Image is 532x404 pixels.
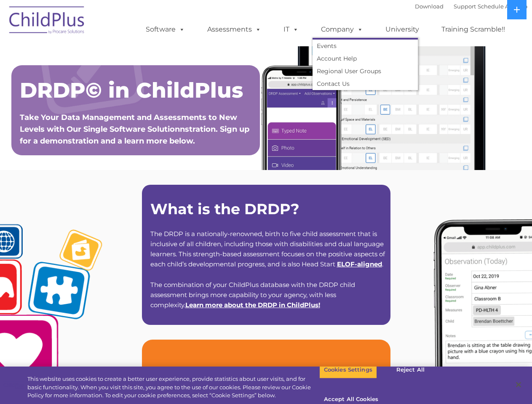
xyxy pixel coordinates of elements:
a: Support [454,3,476,10]
a: IT [275,21,307,38]
span: The combination of your ChildPlus database with the DRDP child assessment brings more capability ... [150,281,355,309]
img: ChildPlus by Procare Solutions [5,0,89,43]
a: Company [313,21,372,38]
button: Close [509,375,528,394]
a: University [377,21,428,38]
button: Reject All [384,361,437,379]
a: Contact Us [313,77,418,90]
span: ! [185,301,320,309]
span: The DRDP is a nationally-renowned, birth to five child assessment that is inclusive of all childr... [150,230,385,268]
a: Schedule A Demo [478,3,527,10]
a: Download [415,3,444,10]
a: ELOF-aligned [337,260,382,268]
strong: What is the DRDP? [150,200,299,218]
a: Events [313,40,418,52]
div: This website uses cookies to create a better user experience, provide statistics about user visit... [27,375,319,400]
span: DRDP© in ChildPlus [20,77,243,103]
a: Software [137,21,193,38]
span: Take Your Data Management and Assessments to New Levels with Our Single Software Solutionnstratio... [20,113,249,146]
a: Assessments [199,21,270,38]
a: Regional User Groups [313,65,418,77]
a: Account Help [313,52,418,65]
button: Cookies Settings [319,361,377,379]
font: | [415,3,527,10]
a: Training Scramble!! [433,21,513,38]
a: Learn more about the DRDP in ChildPlus [185,301,318,309]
